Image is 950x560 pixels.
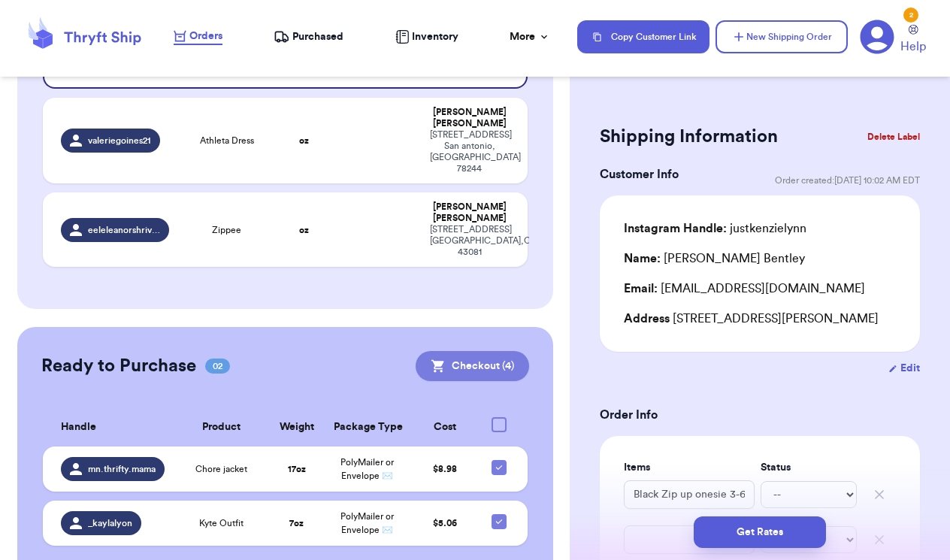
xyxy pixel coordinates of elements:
[412,29,458,44] span: Inventory
[174,408,268,446] th: Product
[624,219,806,238] div: justkenzielynn
[212,224,241,236] span: Zippee
[624,283,658,295] span: Email:
[888,361,920,376] button: Edit
[200,135,254,147] span: Athleta Dress
[195,463,247,475] span: Chore jacket
[340,458,394,480] span: PolyMailer or Envelope ✉️
[88,463,156,475] span: mn.thrifty.mama
[624,222,727,235] span: Instagram Handle:
[299,226,309,235] strong: oz
[716,20,848,53] button: New Shipping Order
[410,408,480,446] th: Cost
[289,519,304,528] strong: 7 oz
[299,136,309,145] strong: oz
[395,29,458,44] a: Inventory
[775,174,920,186] span: Order created: [DATE] 10:02 AM EDT
[510,29,550,44] div: More
[433,519,457,528] span: $ 5.06
[600,165,679,183] h3: Customer Info
[624,250,805,268] div: [PERSON_NAME] Bentley
[41,354,196,378] h2: Ready to Purchase
[903,8,918,23] div: 2
[174,29,222,45] a: Orders
[288,465,306,474] strong: 17 oz
[88,224,161,236] span: eeleleanorshriver
[88,135,151,147] span: valeriegoines21
[430,129,510,174] div: [STREET_ADDRESS] San antonio , [GEOGRAPHIC_DATA] 78244
[325,408,410,446] th: Package Type
[61,419,96,435] span: Handle
[761,460,857,475] label: Status
[430,224,510,258] div: [STREET_ADDRESS] [GEOGRAPHIC_DATA] , OH 43081
[430,107,510,129] div: [PERSON_NAME] [PERSON_NAME]
[861,120,926,153] button: Delete Label
[268,408,325,446] th: Weight
[577,20,709,53] button: Copy Customer Link
[199,517,244,529] span: Kyte Outfit
[624,313,670,325] span: Address
[624,460,755,475] label: Items
[600,406,920,424] h3: Order Info
[433,465,457,474] span: $ 8.98
[600,125,778,149] h2: Shipping Information
[860,20,894,54] a: 2
[416,351,529,381] button: Checkout (4)
[292,29,343,44] span: Purchased
[624,310,896,328] div: [STREET_ADDRESS][PERSON_NAME]
[274,29,343,44] a: Purchased
[205,359,230,374] span: 02
[900,25,926,56] a: Help
[624,280,896,298] div: [EMAIL_ADDRESS][DOMAIN_NAME]
[900,38,926,56] span: Help
[430,201,510,224] div: [PERSON_NAME] [PERSON_NAME]
[694,516,826,548] button: Get Rates
[340,512,394,534] span: PolyMailer or Envelope ✉️
[624,253,661,265] span: Name:
[88,517,132,529] span: _kaylalyon
[189,29,222,44] span: Orders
